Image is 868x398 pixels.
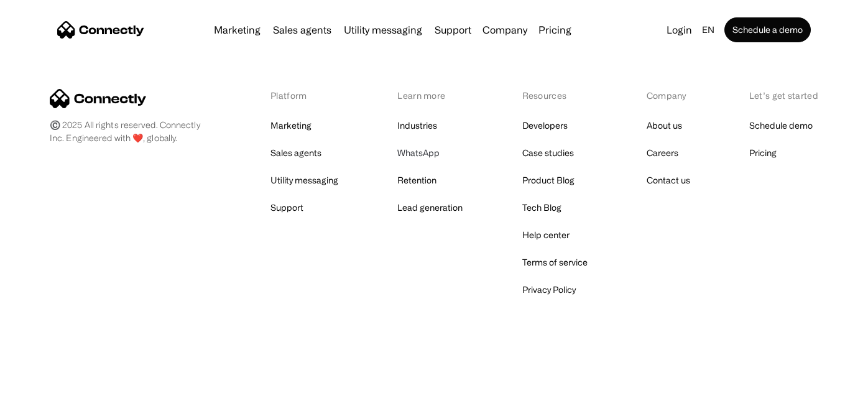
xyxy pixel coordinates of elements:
[522,226,570,244] a: Help center
[522,144,574,162] a: Case studies
[522,89,588,102] div: Resources
[25,376,75,394] ul: Language list
[522,254,588,271] a: Terms of service
[749,117,813,134] a: Schedule demo
[647,144,678,162] a: Careers
[270,144,321,162] a: Sales agents
[533,25,576,35] a: Pricing
[397,172,436,189] a: Retention
[209,25,265,35] a: Marketing
[479,21,531,39] div: Company
[702,21,714,39] div: en
[647,89,690,102] div: Company
[397,89,463,102] div: Learn more
[522,199,561,216] a: Tech Blog
[270,117,312,134] a: Marketing
[697,21,722,39] div: en
[522,117,568,134] a: Developers
[397,117,437,134] a: Industries
[662,21,697,39] a: Login
[647,172,690,189] a: Contact us
[749,144,777,162] a: Pricing
[522,172,575,189] a: Product Blog
[724,17,811,42] a: Schedule a demo
[270,89,338,102] div: Platform
[270,172,338,189] a: Utility messaging
[57,21,144,39] a: home
[749,89,818,102] div: Let’s get started
[647,117,682,134] a: About us
[12,375,75,394] aside: Language selected: English
[270,199,303,216] a: Support
[397,199,463,216] a: Lead generation
[482,21,527,39] div: Company
[430,25,476,35] a: Support
[339,25,427,35] a: Utility messaging
[522,281,576,298] a: Privacy Policy
[268,25,336,35] a: Sales agents
[397,144,440,162] a: WhatsApp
